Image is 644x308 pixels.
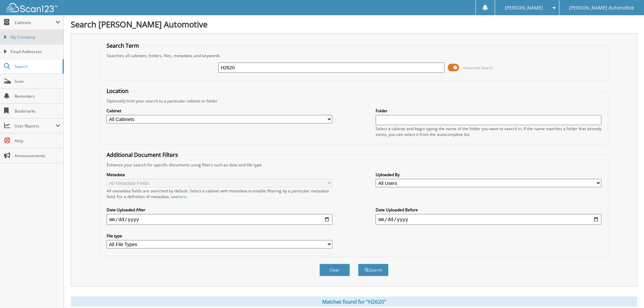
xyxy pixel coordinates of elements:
[15,153,60,159] span: Announcements
[103,151,181,159] legend: Additional Document Filters
[505,6,543,10] span: [PERSON_NAME]
[376,214,601,225] input: end
[15,138,60,144] span: Help
[376,207,601,213] label: Date Uploaded Before
[107,172,332,177] label: Metadata
[319,264,350,276] button: Clear
[103,98,605,104] div: Optionally limit your search to a particular cabinet or folder
[376,172,601,177] label: Uploaded By
[358,264,388,276] button: Search
[107,108,332,114] label: Cabinet
[569,6,634,10] span: [PERSON_NAME] Automotive
[103,87,132,95] legend: Location
[376,108,601,114] label: Folder
[15,78,60,84] span: Scan
[376,126,601,137] div: Select a cabinet and begin typing the name of the folder you want to search in. If the name match...
[103,162,605,168] div: Enhance your search for specific documents using filters such as date and file type.
[15,93,60,99] span: Reminders
[7,3,58,12] img: scan123-logo-white.svg
[10,49,60,55] span: Email Addresses
[107,233,332,239] label: File type
[15,64,59,69] span: Search
[178,194,186,199] a: here
[107,214,332,225] input: start
[15,108,60,114] span: Bookmarks
[103,53,605,58] div: Searches all cabinets, folders, files, metadata, and keywords
[103,42,142,49] legend: Search Term
[107,207,332,213] label: Date Uploaded After
[15,123,55,129] span: User Reports
[71,297,637,307] div: Matches found for "H2620"
[463,65,493,70] span: Advanced Search
[610,276,644,308] iframe: Chat Widget
[15,20,55,25] span: Cabinets
[107,188,332,199] div: All metadata fields are searched by default. Select a cabinet with metadata to enable filtering b...
[10,34,60,40] span: My Company
[71,19,637,30] h1: Search [PERSON_NAME] Automotive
